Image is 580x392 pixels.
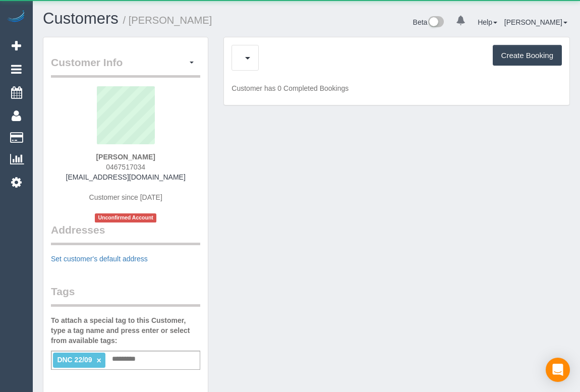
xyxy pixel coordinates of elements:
[123,15,212,26] small: / [PERSON_NAME]
[546,358,570,382] div: Open Intercom Messenger
[51,315,200,346] label: To attach a special tag to this Customer, type a tag name and press enter or select from availabl...
[504,18,567,26] a: [PERSON_NAME]
[6,10,26,24] img: Automaid Logo
[106,163,145,171] span: 0467517034
[66,173,186,181] a: [EMAIL_ADDRESS][DOMAIN_NAME]
[89,193,162,201] span: Customer since [DATE]
[51,55,200,78] legend: Customer Info
[97,356,101,365] a: ×
[51,284,200,307] legend: Tags
[95,213,156,222] span: Unconfirmed Account
[493,45,562,66] button: Create Booking
[96,153,155,161] strong: [PERSON_NAME]
[478,18,497,26] a: Help
[57,356,92,364] span: DNC 22/09
[43,10,119,27] a: Customers
[427,16,444,29] img: New interface
[51,255,148,263] a: Set customer's default address
[413,18,444,26] a: Beta
[231,83,562,93] p: Customer has 0 Completed Bookings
